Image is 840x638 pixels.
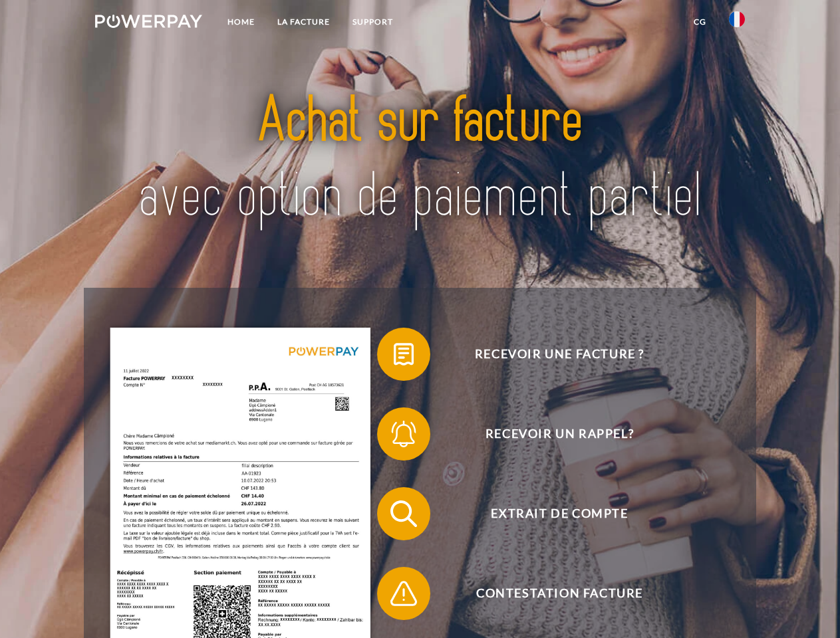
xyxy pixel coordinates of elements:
[377,487,723,540] button: Extrait de compte
[396,567,722,620] span: Contestation Facture
[387,497,420,530] img: qb_search.svg
[729,11,745,27] img: fr
[95,15,202,28] img: logo-powerpay-white.svg
[216,10,266,34] a: Home
[396,328,722,381] span: Recevoir une facture ?
[387,338,420,371] img: qb_bill.svg
[396,407,722,461] span: Recevoir un rappel?
[377,328,723,381] button: Recevoir une facture ?
[266,10,341,34] a: LA FACTURE
[387,577,420,610] img: qb_warning.svg
[341,10,404,34] a: Support
[377,407,723,461] button: Recevoir un rappel?
[377,567,723,620] button: Contestation Facture
[387,417,420,451] img: qb_bell.svg
[682,10,718,34] a: CG
[396,487,722,540] span: Extrait de compte
[127,64,713,255] img: title-powerpay_fr.svg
